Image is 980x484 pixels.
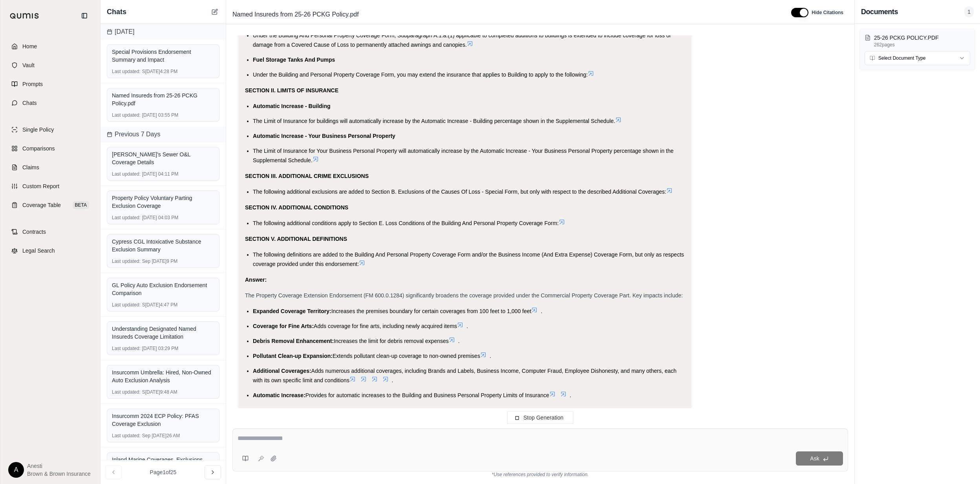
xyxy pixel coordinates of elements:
[245,173,369,179] strong: SECTION III. ADDITIONAL CRIME EXCLUSIONS
[812,9,843,16] span: Hide Citations
[112,68,214,75] div: S[DATE]4:28 PM
[5,121,95,138] a: Single Policy
[210,7,219,16] button: New Chat
[253,71,588,78] span: Under the Building and Personal Property Coverage Form, you may extend the insurance that applies...
[112,302,214,308] div: S[DATE]4:47 PM
[253,189,666,195] span: The following additional exclusions are added to Section B. Exclusions of the Causes Of Loss - Sp...
[73,201,89,209] span: BETA
[22,247,55,255] span: Legal Search
[253,308,331,314] span: Expanded Coverage Territory:
[796,451,843,466] button: Ask
[490,353,491,359] span: .
[570,392,571,398] span: .
[334,338,449,344] span: Increases the limit for debris removal expenses
[253,148,674,163] span: The Limit of Insurance for Your Business Personal Property will automatically increase by the Aut...
[232,471,848,478] div: *Use references provided to verify information.
[253,220,559,226] span: The following additional conditions apply to Section E. Loss Conditions of the Building And Perso...
[458,338,460,344] span: .
[253,133,395,139] span: Automatic Increase - Your Business Personal Property
[5,196,95,214] a: Coverage TableBETA
[874,42,970,48] p: 262 pages
[112,171,141,177] span: Last updated:
[112,171,214,177] div: [DATE] 04:11 PM
[507,411,573,424] button: Stop Generation
[392,377,393,383] span: .
[107,6,126,17] span: Chats
[314,323,457,329] span: Adds coverage for fine arts, including newly acquired items
[245,292,683,299] span: The Property Coverage Extension Endorsement (FM 600.0.1284) significantly broadens the coverage p...
[874,34,970,42] p: 25-26 PCKG POLICY.PDF
[78,9,91,22] button: Collapse sidebar
[112,325,214,341] div: Understanding Designated Named Insureds Coverage Limitation
[112,368,214,384] div: Insurcomm Umbrella: Hired, Non-Owned Auto Exclusion Analysis
[22,42,37,50] span: Home
[101,24,226,40] div: [DATE]
[112,150,214,166] div: [PERSON_NAME]'s Sewer O&L Coverage Details
[253,368,676,383] span: Adds numerous additional coverages, including Brands and Labels, Business Income, Computer Fraud,...
[101,126,226,142] div: Previous 7 Days
[22,80,43,88] span: Prompts
[5,140,95,157] a: Comparisons
[22,163,39,171] span: Claims
[112,281,214,297] div: GL Policy Auto Exclusion Endorsement Comparison
[5,223,95,240] a: Contracts
[253,338,334,344] span: Debris Removal Enhancement:
[253,57,335,63] span: Fuel Storage Tanks And Pumps
[5,94,95,112] a: Chats
[253,368,311,374] span: Additional Coverages:
[112,238,214,253] div: Cypress CGL Intoxicative Substance Exclusion Summary
[865,34,970,48] button: 25-26 PCKG POLICY.PDF262pages
[229,8,782,21] div: Edit Title
[5,57,95,74] a: Vault
[331,308,532,314] span: Increases the premises boundary for certain coverages from 100 feet to 1,000 feet
[112,92,214,107] div: Named Insureds from 25-26 PCKG Policy.pdf
[229,8,362,21] span: Named Insureds from 25-26 PCKG Policy.pdf
[541,308,542,314] span: .
[10,13,39,19] img: Qumis Logo
[22,228,46,236] span: Contracts
[112,112,141,118] span: Last updated:
[112,389,214,395] div: S[DATE]9:48 AM
[150,468,177,476] span: Page 1 of 25
[112,345,214,352] div: [DATE] 03:29 PM
[112,214,141,221] span: Last updated:
[5,38,95,55] a: Home
[112,258,214,264] div: Sep [DATE]9 PM
[112,302,141,308] span: Last updated:
[112,112,214,118] div: [DATE] 03:55 PM
[112,345,141,352] span: Last updated:
[112,258,141,264] span: Last updated:
[5,178,95,195] a: Custom Report
[22,145,55,152] span: Comparisons
[112,48,214,64] div: Special Provisions Endorsement Summary and Impact
[253,323,314,329] span: Coverage for Fine Arts:
[22,201,61,209] span: Coverage Table
[245,277,267,283] strong: Answer:
[22,182,59,190] span: Custom Report
[253,118,615,124] span: The Limit of Insurance for buildings will automatically increase by the Automatic Increase - Buil...
[253,251,684,267] span: The following definitions are added to the Building And Personal Property Coverage Form and/or th...
[964,6,974,17] span: 1
[861,6,898,17] h3: Documents
[810,455,819,462] span: Ask
[112,412,214,428] div: Insurcomm 2024 ECP Policy: PFAS Coverage Exclusion
[245,236,347,242] strong: SECTION V. ADDITIONAL DEFINITIONS
[253,103,331,109] span: Automatic Increase - Building
[22,126,54,134] span: Single Policy
[27,470,91,478] span: Brown & Brown Insurance
[112,389,141,395] span: Last updated:
[112,433,214,439] div: Sep [DATE]26 AM
[5,159,95,176] a: Claims
[112,433,141,439] span: Last updated:
[112,194,214,210] div: Property Policy Voluntary Parting Exclusion Coverage
[523,414,563,421] span: Stop Generation
[253,353,333,359] span: Pollutant Clean-up Expansion:
[245,87,338,93] strong: SECTION II. LIMITS OF INSURANCE
[112,456,214,471] div: Inland Marine Coverages, Exclusions, and Limits
[27,462,91,470] span: Anesti
[22,99,37,107] span: Chats
[5,242,95,259] a: Legal Search
[112,214,214,221] div: [DATE] 04:03 PM
[8,462,24,478] div: A
[112,68,141,75] span: Last updated:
